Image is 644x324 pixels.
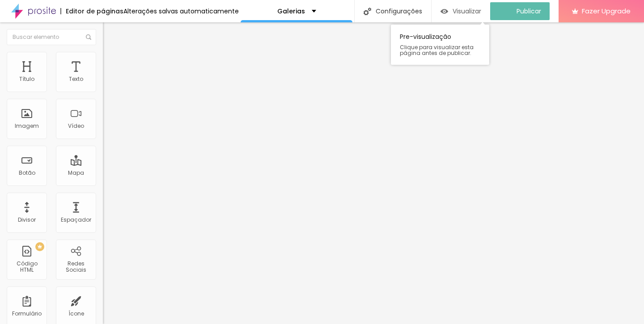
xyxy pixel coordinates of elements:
div: Código HTML [9,261,44,274]
img: view-1.svg [441,8,448,15]
p: Galerias [277,8,305,14]
div: Divisor [18,217,36,223]
div: Ícone [68,311,84,317]
span: Fazer Upgrade [582,7,631,15]
span: Clique para visualizar esta página antes de publicar. [400,44,480,56]
iframe: Editor [103,22,644,324]
button: Visualizar [432,2,490,20]
div: Alterações salvas automaticamente [123,8,239,14]
div: Espaçador [61,217,91,223]
span: Visualizar [453,8,481,15]
button: Publicar [490,2,550,20]
img: Icone [364,8,371,15]
span: Publicar [517,8,541,15]
div: Redes Sociais [58,261,93,274]
div: Vídeo [68,123,84,129]
div: Pre-visualização [391,25,489,65]
input: Buscar elemento [7,29,96,45]
img: Icone [86,34,91,40]
div: Texto [69,76,83,82]
div: Imagem [15,123,39,129]
div: Botão [19,170,35,176]
div: Formulário [12,311,42,317]
div: Mapa [68,170,84,176]
div: Editor de páginas [60,8,123,14]
div: Título [19,76,34,82]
